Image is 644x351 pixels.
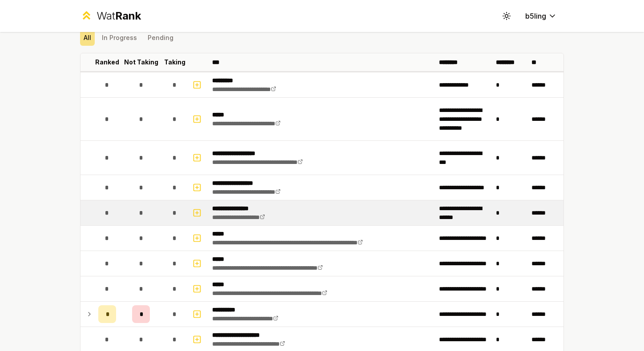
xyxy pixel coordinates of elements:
button: Pending [144,30,177,46]
button: b5ling [518,8,564,24]
p: Taking [164,58,185,67]
p: Ranked [95,58,119,67]
p: Not Taking [124,58,158,67]
button: In Progress [98,30,141,46]
span: Rank [115,9,141,22]
button: All [80,30,95,46]
span: b5ling [525,11,546,21]
div: Wat [97,9,141,23]
a: WatRank [80,9,141,23]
